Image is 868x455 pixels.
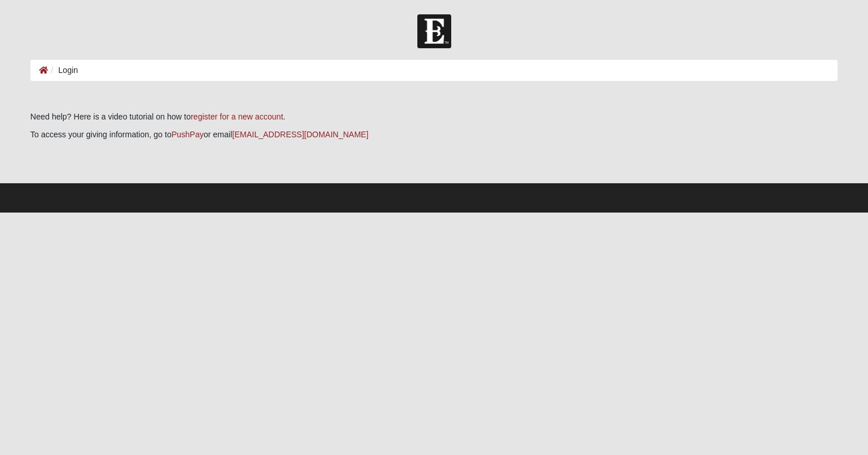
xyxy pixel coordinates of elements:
[417,14,451,48] img: Church of Eleven22 Logo
[48,64,78,76] li: Login
[30,129,838,141] p: To access your giving information, go to or email
[232,130,369,139] a: [EMAIL_ADDRESS][DOMAIN_NAME]
[191,112,283,121] a: register for a new account
[172,130,204,139] a: PushPay
[30,111,838,123] p: Need help? Here is a video tutorial on how to .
